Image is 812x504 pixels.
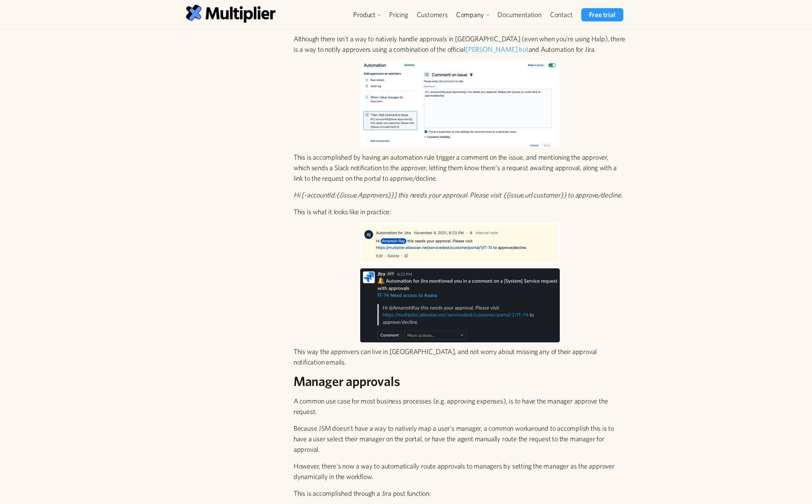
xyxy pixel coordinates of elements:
img: Screen Shot 2022-02-09 at 2.18.02 pm.png [360,61,560,148]
img: Screen Shot 2022-02-10 at 11.27.36 am.png [360,223,560,264]
a: Customers [412,8,452,21]
div: Product [349,8,385,21]
p: This is what it looks like in practice: [294,206,626,217]
div: Product [353,10,375,19]
a: Free trial [581,8,623,21]
div: Company [456,10,484,19]
h2: Manager approvals [294,374,626,389]
a: Documentation [493,8,545,21]
p: Because JSM doesn't have a way to natively map a user's manager, a common workaround to accomplis... [294,423,626,455]
p: This way the approvers can live in [GEOGRAPHIC_DATA], and not worry about missing any of their ap... [294,346,626,367]
p: This is accomplished by having an automation rule trigger a comment on the issue, and mentioning ... [294,152,626,183]
div: Company [452,8,494,21]
p: This is accomplished through a Jira post function: [294,488,626,499]
a: [PERSON_NAME] bot [465,45,529,53]
p: A common use case for most business processes (e.g. approving expenses), is to have the manager a... [294,396,626,417]
a: Contact [546,8,577,21]
em: Hi [~accountId:{{issue.Approvers}}] this needs your approval. Please visit {{issue.url.customer}}... [294,191,623,199]
img: Screen Shot 2022-02-09 at 2.20.41 pm.png [360,268,560,342]
p: Although there isn't a way to natively handle approvals in [GEOGRAPHIC_DATA] (even when you're us... [294,33,626,55]
a: Pricing [385,8,412,21]
p: However, there's now a way to automatically route approvals to managers by setting the manager as... [294,461,626,482]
